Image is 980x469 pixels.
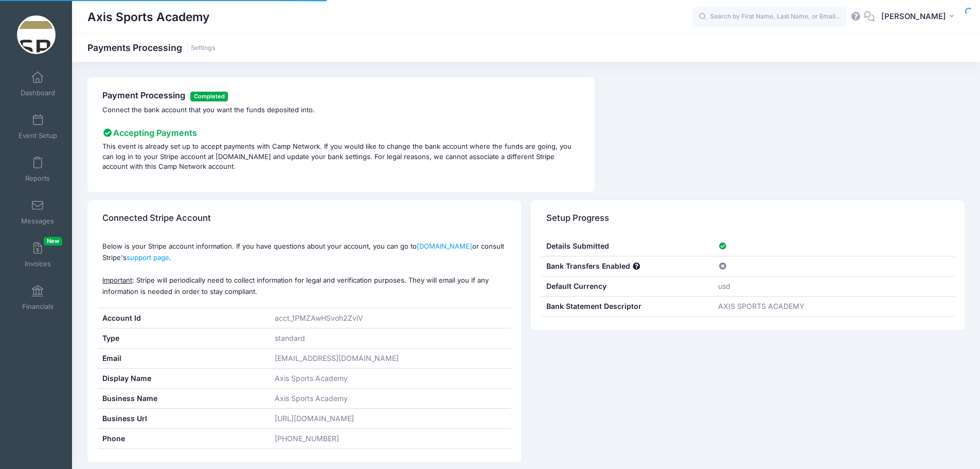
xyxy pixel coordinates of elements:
[13,109,62,145] a: Event Setup
[270,328,511,348] div: standard
[875,5,965,29] button: [PERSON_NAME]
[546,204,609,233] h3: Setup Progress
[541,236,714,256] div: Details Submitted
[44,237,62,246] span: New
[881,11,946,22] span: [PERSON_NAME]
[270,308,511,328] div: acct_1PMZAwHSvoh2ZviV
[417,242,472,250] a: [DOMAIN_NAME]
[13,280,62,316] a: Financials
[541,256,714,276] div: Bank Transfers Enabled
[98,369,270,388] div: Display Name
[692,7,847,27] input: Search by First Name, Last Name, or Email...
[87,42,216,53] h1: Payments Processing
[98,328,270,348] div: Type
[270,429,511,448] div: [PHONE_NUMBER]
[102,128,580,138] h4: Accepting Payments
[17,15,56,54] img: Axis Sports Academy
[25,259,51,268] span: Invoices
[541,297,714,316] div: Bank Statement Descriptor
[13,237,62,273] a: InvoicesNew
[102,276,132,284] u: Important
[714,276,955,296] div: usd
[102,240,506,297] p: Below is your Stripe account information. If you have questions about your account, you can go to...
[21,217,54,225] span: Messages
[98,429,270,448] div: Phone
[102,105,580,115] p: Connect the bank account that you want the funds deposited into.
[98,409,270,428] div: Business Url
[13,66,62,102] a: Dashboard
[13,194,62,230] a: Messages
[127,253,169,262] a: support page
[102,91,580,101] h4: Payment Processing
[190,92,228,101] span: Completed
[13,151,62,187] a: Reports
[102,142,580,172] p: This event is already set up to accept payments with Camp Network. If you would like to change th...
[270,409,511,428] div: [URL][DOMAIN_NAME]
[22,302,54,311] span: Financials
[270,389,511,408] div: Axis Sports Academy
[270,349,511,368] div: [EMAIL_ADDRESS][DOMAIN_NAME]
[19,131,57,140] span: Event Setup
[270,369,511,388] div: Axis Sports Academy
[25,174,50,183] span: Reports
[98,349,270,368] div: Email
[98,308,270,328] div: Account Id
[21,89,55,97] span: Dashboard
[714,297,955,316] div: AXIS SPORTS ACADEMY
[102,204,211,233] h3: Connected Stripe Account
[191,44,216,52] a: Settings
[541,276,714,296] div: Default Currency
[98,389,270,408] div: Business Name
[87,5,209,29] h1: Axis Sports Academy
